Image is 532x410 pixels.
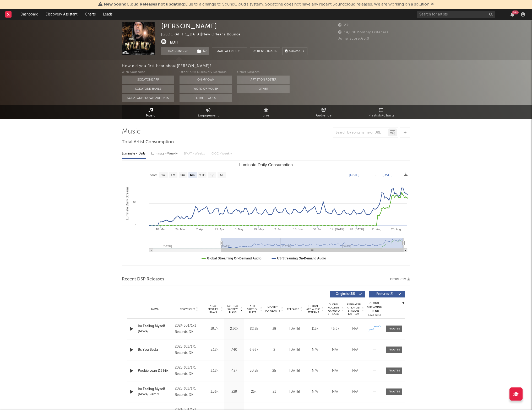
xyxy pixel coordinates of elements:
[206,305,220,314] span: 7 Day Spotify Plays
[283,47,307,55] button: Summary
[180,76,232,84] button: On My Own
[175,386,203,398] div: 2025 3017171 Records DK
[369,291,405,297] button: Features(2)
[194,47,209,55] span: ( 1 )
[239,163,293,167] text: Luminate Daily Consumption
[161,31,247,38] div: [GEOGRAPHIC_DATA] | New Orleans Bounce
[212,47,247,55] button: Email AlertsOff
[237,69,290,76] div: Other Sources
[295,105,352,119] a: Audience
[170,39,179,46] button: Edit
[135,222,136,225] text: 0
[313,228,322,231] text: 30. Jun
[316,113,332,119] span: Audience
[122,139,174,145] span: Total Artist Consumption
[180,69,232,76] div: Other A&R Discovery Methods
[104,2,184,7] span: New SoundCloud Releases not updating
[352,105,410,119] a: Playlists/Charts
[265,326,283,332] div: 38
[349,173,359,177] text: [DATE]
[171,173,175,177] text: 1m
[274,228,282,231] text: 2. Jun
[99,9,116,20] a: Leads
[180,94,232,102] button: Other Tools
[254,228,264,231] text: 19. May
[286,347,303,353] div: [DATE]
[383,173,393,177] text: [DATE]
[333,292,357,296] span: Originals ( 38 )
[245,347,262,353] div: 6.66k
[326,347,344,353] div: N/A
[286,368,303,374] div: [DATE]
[333,131,388,135] input: Search by song name or URL
[133,200,136,203] text: 5k
[346,303,361,316] span: Estimated % Playlist Streams Last Day
[265,305,280,313] span: Spotify Popularity
[138,324,172,334] div: Im Feeling Myself (Move)
[181,173,185,177] text: 3m
[122,69,174,76] div: With Sodatone
[190,173,194,177] text: 6m
[265,368,283,374] div: 25
[245,389,262,395] div: 25k
[161,47,194,55] button: Tracking
[210,173,214,177] text: 1y
[306,305,321,314] span: Global ATD Audio Streams
[215,228,224,231] text: 21. Apr
[338,31,388,34] span: 14,080 Monthly Listeners
[368,113,394,119] span: Playlists/Charts
[237,76,290,84] button: Artist on Roster
[237,85,290,93] button: Other
[338,37,369,40] span: Jump Score: 60.0
[220,173,223,177] text: All
[306,389,324,395] div: N/A
[326,368,344,374] div: N/A
[156,228,166,231] text: 10. Mar
[306,347,324,353] div: N/A
[138,387,172,397] a: Im Feeling Myself (Move) Remix
[226,368,243,374] div: 427
[180,308,195,311] span: Copyright
[388,278,410,281] button: Export CSV
[511,12,514,17] button: 99+
[206,347,223,353] div: 5.18k
[81,9,99,20] a: Charts
[138,307,172,311] div: Name
[226,389,243,395] div: 229
[391,228,401,231] text: 25. Aug
[126,187,129,220] text: Luminate Daily Streams
[367,301,382,317] div: Global Streaming Trend (Last 60D)
[338,24,350,27] span: 231
[346,347,364,353] div: N/A
[175,365,203,377] div: 2025 3017171 Records DK
[122,161,410,265] svg: Luminate Daily Consumption
[417,11,495,18] input: Search for artists
[122,85,174,93] button: Sodatone Emails
[245,305,259,314] span: ATD Spotify Plays
[250,47,280,55] a: Benchmark
[138,347,172,353] a: Bx You Betta
[263,113,269,119] span: Live
[146,113,156,119] span: Music
[194,47,209,55] button: (1)
[42,9,81,20] a: Discovery Assistant
[122,94,174,102] button: Sodatone Snowflake Data
[346,368,364,374] div: N/A
[122,76,174,84] button: Sodatone App
[161,173,166,177] text: 1w
[286,389,303,395] div: [DATE]
[326,326,344,332] div: 45.9k
[330,291,365,297] button: Originals(38)
[245,326,262,332] div: 82.3k
[196,228,204,231] text: 7. Apr
[122,105,180,119] a: Music
[151,149,179,158] div: Luminate - Weekly
[374,173,377,177] text: →
[350,228,364,231] text: 28. [DATE]
[138,368,172,374] div: Pookie Lean DJ Mix
[346,326,364,332] div: N/A
[346,389,364,395] div: N/A
[277,257,326,260] text: US Streaming On-Demand Audio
